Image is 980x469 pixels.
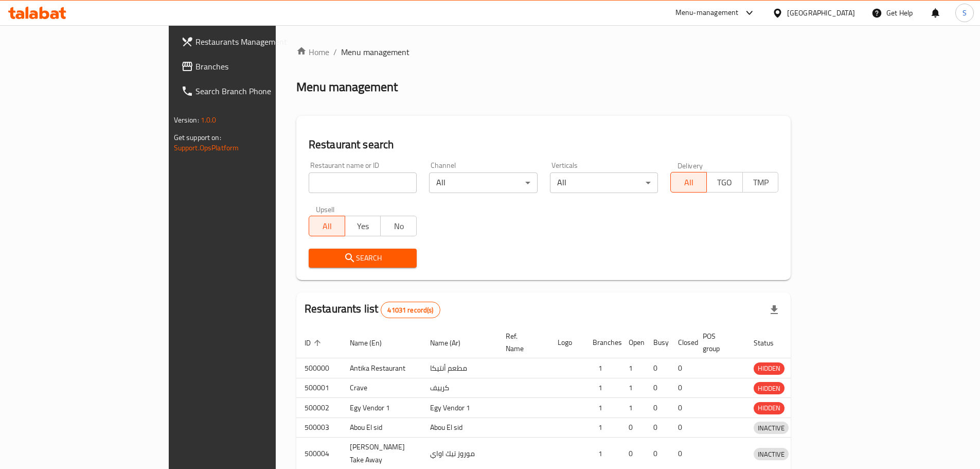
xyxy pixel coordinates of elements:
[342,358,422,378] td: Antika Restaurant
[742,172,779,193] button: TMP
[754,448,789,460] span: INACTIVE
[584,418,620,438] td: 1
[422,378,497,398] td: كرييف
[620,398,645,418] td: 1
[550,172,658,193] div: All
[670,358,694,378] td: 0
[584,327,620,358] th: Branches
[309,249,417,268] button: Search
[349,219,377,234] span: Yes
[645,398,670,418] td: 0
[296,79,398,95] h2: Menu management
[380,216,417,236] button: No
[747,175,775,190] span: TMP
[350,337,395,349] span: Name (En)
[754,337,787,349] span: Status
[754,362,785,374] span: HIDDEN
[620,418,645,438] td: 0
[195,60,324,73] span: Branches
[201,113,217,127] span: 1.0.0
[309,216,345,236] button: All
[174,113,199,127] span: Version:
[316,205,335,213] label: Upsell
[620,358,645,378] td: 1
[703,330,733,355] span: POS group
[711,175,739,190] span: TGO
[313,219,341,234] span: All
[645,358,670,378] td: 0
[174,141,239,154] a: Support.OpsPlatform
[173,29,332,54] a: Restaurants Management
[670,327,694,358] th: Closed
[309,172,417,193] input: Search for restaurant name or ID..
[762,298,787,322] div: Export file
[342,378,422,398] td: Crave
[584,378,620,398] td: 1
[645,418,670,438] td: 0
[173,54,332,79] a: Branches
[706,172,743,193] button: TGO
[584,398,620,418] td: 1
[645,378,670,398] td: 0
[620,327,645,358] th: Open
[385,219,413,234] span: No
[296,46,791,58] nav: breadcrumb
[754,402,785,414] span: HIDDEN
[678,162,703,169] label: Delivery
[754,383,785,394] span: HIDDEN
[754,362,785,375] div: HIDDEN
[195,85,324,97] span: Search Branch Phone
[317,252,408,265] span: Search
[645,327,670,358] th: Busy
[670,398,694,418] td: 0
[422,398,497,418] td: Egy Vendor 1
[342,418,422,438] td: Abou El sid
[173,79,332,103] a: Search Branch Phone
[195,36,324,48] span: Restaurants Management
[430,337,474,349] span: Name (Ar)
[754,422,789,434] span: INACTIVE
[342,398,422,418] td: Egy Vendor 1
[305,337,324,349] span: ID
[174,131,221,144] span: Get support on:
[670,172,707,193] button: All
[381,305,439,315] span: 41031 record(s)
[422,418,497,438] td: Abou El sid
[345,216,381,236] button: Yes
[675,175,703,190] span: All
[675,7,739,19] div: Menu-management
[754,422,789,434] div: INACTIVE
[422,358,497,378] td: مطعم أنتيكا
[963,7,967,19] span: S
[549,327,584,358] th: Logo
[333,46,337,58] li: /
[309,137,779,152] h2: Restaurant search
[341,46,409,58] span: Menu management
[620,378,645,398] td: 1
[305,301,440,318] h2: Restaurants list
[381,302,440,318] div: Total records count
[429,172,537,193] div: All
[787,7,855,19] div: [GEOGRAPHIC_DATA]
[584,358,620,378] td: 1
[670,378,694,398] td: 0
[670,418,694,438] td: 0
[506,330,537,355] span: Ref. Name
